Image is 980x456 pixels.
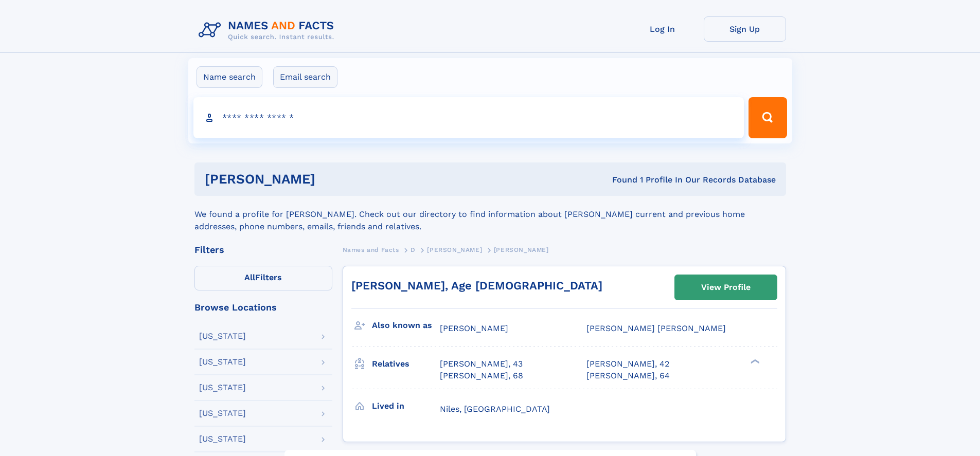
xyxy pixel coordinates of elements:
label: Name search [197,66,262,88]
div: [US_STATE] [199,358,246,366]
span: [PERSON_NAME] [440,323,508,333]
a: [PERSON_NAME], 43 [440,358,523,370]
span: Niles, [GEOGRAPHIC_DATA] [440,404,550,414]
div: Browse Locations [194,303,332,312]
div: ❯ [748,358,760,365]
h3: Lived in [372,397,440,415]
a: [PERSON_NAME], 68 [440,370,523,381]
a: View Profile [675,275,777,300]
label: Filters [194,266,332,290]
span: All [244,272,255,282]
input: search input [193,97,744,138]
span: D [411,246,416,253]
span: [PERSON_NAME] [494,246,549,253]
span: [PERSON_NAME] [PERSON_NAME] [586,323,726,333]
a: D [411,243,416,256]
a: [PERSON_NAME] [427,243,482,256]
a: Sign Up [704,16,786,42]
img: Logo Names and Facts [194,16,343,44]
h1: [PERSON_NAME] [205,173,464,186]
a: [PERSON_NAME], Age [DEMOGRAPHIC_DATA] [351,279,602,292]
span: [PERSON_NAME] [427,246,482,253]
div: [US_STATE] [199,435,246,443]
h3: Relatives [372,355,440,373]
label: Email search [273,66,337,88]
div: [US_STATE] [199,384,246,392]
div: [US_STATE] [199,409,246,417]
div: We found a profile for [PERSON_NAME]. Check out our directory to find information about [PERSON_N... [194,196,786,233]
a: Log In [621,16,704,42]
div: [US_STATE] [199,332,246,340]
a: Names and Facts [343,243,399,256]
button: Search Button [749,97,787,138]
div: Found 1 Profile In Our Records Database [464,174,776,186]
a: [PERSON_NAME], 64 [586,370,670,381]
h3: Also known as [372,317,440,334]
div: View Profile [701,276,751,299]
div: Filters [194,245,332,254]
a: [PERSON_NAME], 42 [586,358,669,370]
